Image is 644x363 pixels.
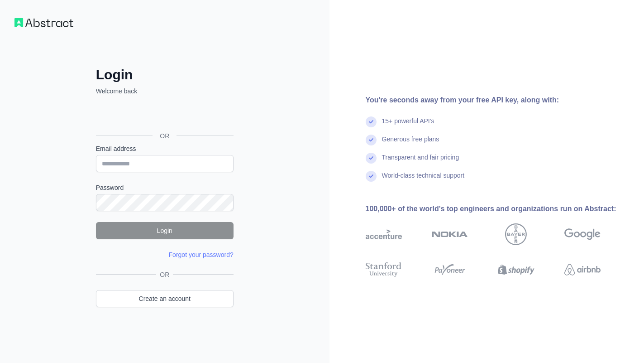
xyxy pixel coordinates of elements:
a: Create an account [96,290,234,307]
img: check mark [366,135,377,145]
img: nokia [432,223,468,245]
img: shopify [498,261,534,279]
img: bayer [505,223,527,245]
span: OR [156,270,173,279]
p: Welcome back [96,87,234,96]
div: 100,000+ of the world's top engineers and organizations run on Abstract: [366,203,630,214]
button: Login [96,222,234,239]
div: You're seconds away from your free API key, along with: [366,95,630,106]
iframe: Sign in with Google Button [91,106,236,126]
img: airbnb [564,261,601,279]
label: Email address [96,144,234,153]
span: OR [153,131,177,140]
div: Generous free plans [382,135,439,153]
img: check mark [366,171,377,182]
img: check mark [366,116,377,127]
div: Transparent and fair pricing [382,153,459,171]
div: World-class technical support [382,171,465,189]
img: google [564,223,601,245]
img: accenture [366,223,402,245]
a: Forgot your password? [169,251,234,258]
label: Password [96,183,234,192]
div: 15+ powerful API's [382,116,434,135]
h2: Login [96,67,234,83]
img: Workflow [14,18,73,27]
img: stanford university [366,261,402,279]
img: payoneer [432,261,468,279]
img: check mark [366,153,377,164]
